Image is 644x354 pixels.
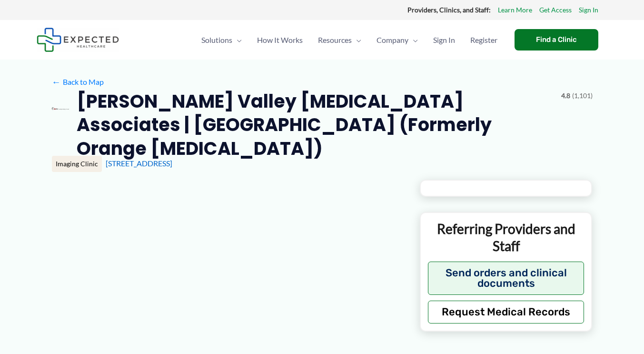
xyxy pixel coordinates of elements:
h2: [PERSON_NAME] Valley [MEDICAL_DATA] Associates | [GEOGRAPHIC_DATA] (Formerly Orange [MEDICAL_DATA]) [77,90,554,160]
span: Sign In [433,23,455,57]
a: ←Back to Map [52,75,104,89]
nav: Primary Site Navigation [194,23,505,57]
span: Menu Toggle [232,23,242,57]
span: Solutions [201,23,232,57]
img: Expected Healthcare Logo - side, dark font, small [37,28,119,52]
a: Get Access [539,4,572,16]
a: Register [463,23,505,57]
div: Imaging Clinic [52,156,102,172]
p: Referring Providers and Staff [428,220,585,255]
strong: Providers, Clinics, and Staff: [407,6,491,14]
button: Send orders and clinical documents [428,262,585,295]
span: (1,101) [572,90,593,102]
span: Resources [318,23,352,57]
a: Learn More [498,4,532,16]
span: Company [376,23,408,57]
button: Request Medical Records [428,301,585,324]
span: ← [52,77,61,86]
a: CompanyMenu Toggle [369,23,426,57]
a: [STREET_ADDRESS] [106,159,172,168]
span: Menu Toggle [408,23,418,57]
span: Register [470,23,497,57]
span: 4.8 [561,90,570,102]
a: SolutionsMenu Toggle [194,23,249,57]
a: ResourcesMenu Toggle [310,23,369,57]
a: Sign In [579,4,598,16]
span: Menu Toggle [352,23,361,57]
a: Sign In [426,23,463,57]
a: How It Works [249,23,310,57]
a: Find a Clinic [515,29,598,51]
span: How It Works [257,23,303,57]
